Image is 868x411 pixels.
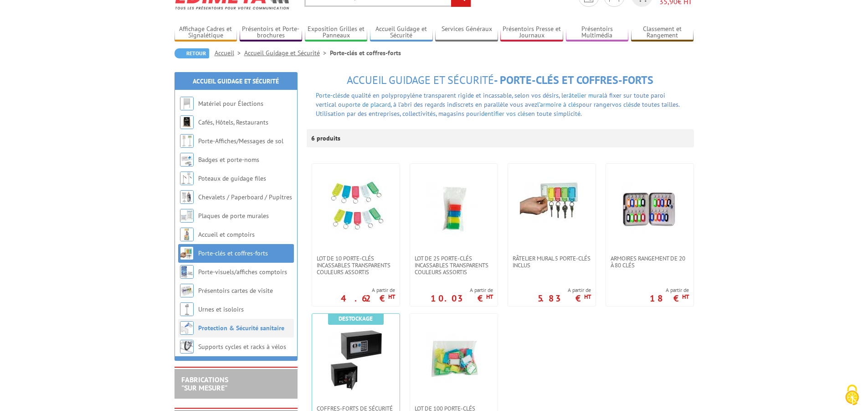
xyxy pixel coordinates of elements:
[198,249,268,257] a: Porte-clés et coffres-forts
[240,25,303,40] a: Présentoirs et Porte-brochures
[410,255,498,276] a: Lot de 25 porte-clés incassables transparents couleurs assortis
[180,209,194,223] img: Plaques de porte murales
[339,315,373,323] b: Destockage
[631,25,694,40] a: Classement et Rangement
[198,212,269,220] a: Plaques de porte murales
[244,49,330,57] a: Accueil Guidage et Sécurité
[513,255,591,269] span: Râtelier mural 5 porte-clés inclus
[180,284,194,297] img: Présentoirs cartes de visite
[508,255,596,269] a: Râtelier mural 5 porte-clés inclus
[330,48,401,57] li: Porte-clés et coffres-forts
[180,302,194,316] img: Urnes et isoloirs
[180,321,194,335] img: Protection & Sécurité sanitaire
[180,190,194,204] img: Chevalets / Paperboard / Pupitres
[520,177,584,225] img: Râtelier mural 5 porte-clés inclus
[537,100,579,109] a: l’armoire à clés
[612,100,634,109] a: vos clés
[312,255,400,276] a: Lot de 10 porte-clés incassables transparents couleurs assortis
[435,25,498,40] a: Services Généraux
[180,97,194,110] img: Matériel pour Élections
[500,25,563,40] a: Présentoirs Presse et Journaux
[606,255,693,269] a: Armoires rangement de 20 à 80 clés
[198,343,286,351] a: Supports cycles et racks à vélos
[180,340,194,354] img: Supports cycles et racks à vélos
[388,293,395,301] sup: HT
[479,109,528,118] a: identifier vos clés
[193,77,279,85] a: Accueil Guidage et Sécurité
[415,255,493,276] span: Lot de 25 porte-clés incassables transparents couleurs assortis
[198,193,292,201] a: Chevalets / Paperboard / Pupitres
[198,118,268,126] a: Cafés, Hôtels, Restaurants
[198,174,266,182] a: Poteaux de guidage files
[422,177,486,241] img: Lot de 25 porte-clés incassables transparents couleurs assortis
[341,286,395,294] span: A partir de
[316,100,679,118] span: pour ranger de toutes tailles. Utilisation par des entreprises, collectivités, magasins pour en t...
[538,286,591,294] span: A partir de
[836,380,868,411] button: Cookies (fenêtre modale)
[324,177,388,241] img: Lot de 10 porte-clés incassables transparents couleurs assortis
[566,25,629,40] a: Présentoirs Multimédia
[175,25,237,40] a: Affichage Cadres et Signalétique
[324,328,388,391] img: Coffres-forts de sécurité avec digicode électronique
[198,268,287,276] a: Porte-visuels/affiches comptoirs
[538,296,591,301] p: 5.83 €
[431,286,493,294] span: A partir de
[311,129,345,147] p: 6 produits
[180,153,194,166] img: Badges et porte-noms
[682,293,689,301] sup: HT
[422,328,486,391] img: Lot de 100 porte-clés incassables transparents couleurs assortis
[611,255,689,269] span: Armoires rangement de 20 à 80 clés
[431,296,493,301] p: 10.03 €
[180,115,194,129] img: Cafés, Hôtels, Restaurants
[198,99,263,108] a: Matériel pour Élections
[180,134,194,148] img: Porte-Affiches/Messages de sol
[347,73,494,87] span: Accueil Guidage et Sécurité
[566,91,604,99] a: râtelier mural
[198,286,273,295] a: Présentoirs cartes de visite
[650,296,689,301] p: 18 €
[316,91,665,109] span: de qualité en polypropylène transparent rigide et incassable, selon vos désirs, le à fixer sur to...
[307,74,694,86] h1: - Porte-clés et coffres-forts
[180,246,194,260] img: Porte-clés et coffres-forts
[175,48,209,58] a: Retour
[198,137,283,145] a: Porte-Affiches/Messages de sol
[650,286,689,294] span: A partir de
[198,324,284,332] a: Protection & Sécurité sanitaire
[618,177,682,241] img: Armoires rangement de 20 à 80 clés
[180,228,194,241] img: Accueil et comptoirs
[841,384,863,406] img: Cookies (fenêtre modale)
[305,25,368,40] a: Exposition Grilles et Panneaux
[486,293,493,301] sup: HT
[198,156,259,164] a: Badges et porte-noms
[181,375,228,392] a: FABRICATIONS"Sur Mesure"
[215,49,244,57] a: Accueil
[198,305,244,313] a: Urnes et isoloirs
[370,25,433,40] a: Accueil Guidage et Sécurité
[317,255,395,276] span: Lot de 10 porte-clés incassables transparents couleurs assortis
[180,172,194,185] img: Poteaux de guidage files
[341,296,395,301] p: 4.62 €
[198,230,255,239] a: Accueil et comptoirs
[345,100,390,109] a: porte de placard
[584,293,591,301] sup: HT
[316,91,343,99] a: Porte-clés
[180,265,194,279] img: Porte-visuels/affiches comptoirs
